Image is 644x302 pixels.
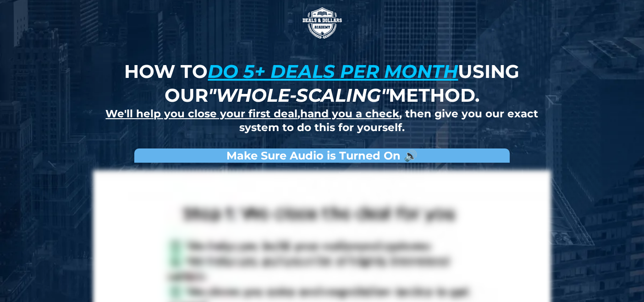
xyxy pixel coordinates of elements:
[208,60,458,82] u: do 5+ deals per month
[105,107,538,134] strong: , , then give you our exact system to do this for yourself.
[208,84,389,106] em: "whole-scaling"
[300,107,399,120] u: hand you a check
[124,60,519,106] strong: How to using our method.
[226,149,418,162] strong: Make Sure Audio is Turned On 🔊
[105,107,297,120] u: We'll help you close your first deal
